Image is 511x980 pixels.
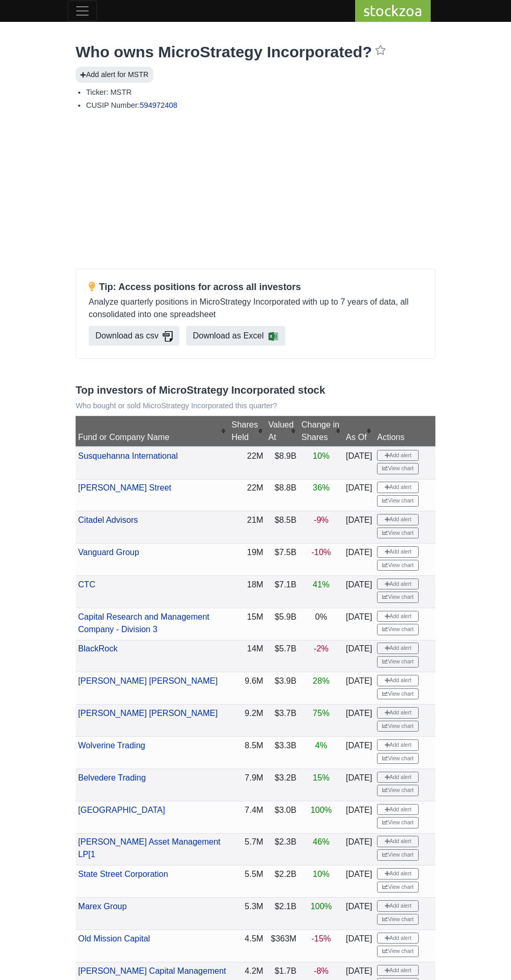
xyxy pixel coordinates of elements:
[315,741,327,750] span: 4%
[310,806,332,814] span: 100%
[266,640,299,672] td: $5.7B
[313,451,330,460] span: 10%
[315,612,327,621] span: 0%
[299,416,343,447] th: Change in Shares: No sort applied, activate to apply an ascending sort
[76,43,435,61] h1: Who owns MicroStrategy Incorporated?
[377,868,419,880] button: Add alert
[76,67,153,83] button: Add alert for MSTR
[78,934,150,943] a: Old Mission Capital
[344,511,375,544] td: [DATE]
[344,737,375,769] td: [DATE]
[78,709,218,718] a: [PERSON_NAME] [PERSON_NAME]
[377,721,419,732] a: View chart
[344,801,375,833] td: [DATE]
[374,416,435,447] th: Actions: No sort applied, sorting is disabled
[78,516,138,524] a: Citadel Advisors
[344,769,375,801] td: [DATE]
[377,643,419,654] button: Add alert
[78,612,210,634] a: Capital Research and Management Company - Division 3
[86,100,435,110] li: CUSIP Number:
[377,785,419,796] a: View chart
[78,431,227,444] div: Fund or Company Name
[346,431,372,444] div: As Of
[229,640,265,672] td: 14M
[344,576,375,608] td: [DATE]
[266,511,299,544] td: $8.5B
[78,451,178,460] a: Susquehanna International
[229,769,265,801] td: 7.9M
[344,672,375,705] td: [DATE]
[313,676,330,685] span: 28%
[377,624,419,635] a: View chart
[140,101,177,109] a: 594972408
[313,837,330,846] span: 46%
[229,416,265,447] th: Shares Held: No sort applied, activate to apply an ascending sort
[266,769,299,801] td: $3.2B
[78,773,146,782] a: Belvedere Trading
[78,483,172,492] a: [PERSON_NAME] Street
[377,772,419,783] button: Add alert
[310,902,332,911] span: 100%
[377,836,419,847] button: Add alert
[229,801,265,833] td: 7.4M
[89,296,422,321] p: Analyze quarterly positions in MicroStrategy Incorporated with up to 7 years of data, all consoli...
[86,87,435,97] li: Ticker: MSTR
[313,773,330,782] span: 15%
[344,833,375,865] td: [DATE]
[78,966,226,975] a: [PERSON_NAME] Capital Management
[314,966,328,975] span: -8%
[266,672,299,705] td: $3.9B
[377,946,419,957] a: View chart
[76,416,229,447] th: Fund or Company Name: No sort applied, activate to apply an ascending sort
[229,705,265,737] td: 9.2M
[377,933,419,944] button: Add alert
[314,644,328,653] span: -2%
[377,965,419,976] button: Add alert
[311,548,331,557] span: -10%
[377,849,419,861] a: View chart
[266,833,299,865] td: $2.3B
[377,817,419,828] a: View chart
[377,914,419,925] a: View chart
[344,865,375,898] td: [DATE]
[266,416,299,447] th: Valued At: No sort applied, activate to apply an ascending sort
[229,608,265,640] td: 15M
[186,326,285,346] a: Download as Excel
[229,929,265,962] td: 4.5M
[89,282,422,293] h4: Tip: Access positions for across all investors
[266,705,299,737] td: $3.7B
[78,676,218,685] a: [PERSON_NAME] [PERSON_NAME]
[269,419,297,444] div: Valued At
[314,516,328,524] span: -9%
[78,902,127,911] a: Marex Group
[377,656,419,668] a: View chart
[78,870,168,878] a: State Street Corporation
[377,579,419,590] button: Add alert
[313,483,330,492] span: 36%
[163,331,173,342] img: Download consolidated filings csv
[68,1,97,21] button: Toggle navigation
[76,401,435,410] p: Who bought or sold MicroStrategy Incorporated this quarter?
[377,514,419,525] button: Add alert
[229,737,265,769] td: 8.5M
[76,119,435,265] iframe: Advertisement
[344,929,375,962] td: [DATE]
[344,705,375,737] td: [DATE]
[229,672,265,705] td: 9.6M
[377,688,419,700] a: View chart
[78,580,95,589] a: CTC
[377,560,419,571] a: View chart
[344,640,375,672] td: [DATE]
[344,898,375,930] td: [DATE]
[377,707,419,719] button: Add alert
[344,479,375,511] td: [DATE]
[377,900,419,912] button: Add alert
[78,741,145,750] a: Wolverine Trading
[268,331,278,342] img: Download consolidated filings xlsx
[377,495,419,507] a: View chart
[266,929,299,962] td: $363M
[377,882,419,893] a: View chart
[78,644,118,653] a: BlackRock
[344,447,375,479] td: [DATE]
[377,527,419,539] a: View chart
